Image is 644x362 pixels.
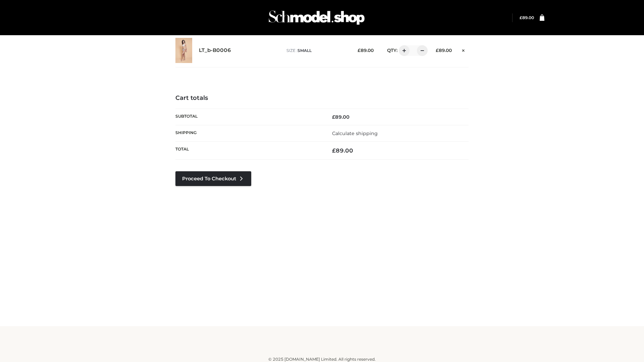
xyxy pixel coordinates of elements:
bdi: 89.00 [332,114,350,120]
span: SMALL [298,48,312,53]
bdi: 89.00 [520,15,534,20]
p: size : [286,48,347,54]
span: £ [358,48,361,53]
h4: Cart totals [175,95,469,102]
th: Subtotal [175,109,322,125]
a: LT_b-B0006 [199,47,231,54]
bdi: 89.00 [358,48,374,53]
a: £89.00 [520,15,534,20]
div: QTY: [380,45,425,56]
span: £ [332,147,336,154]
a: Remove this item [459,45,469,54]
bdi: 89.00 [436,48,452,53]
bdi: 89.00 [332,147,353,154]
img: Schmodel Admin 964 [266,4,367,31]
th: Total [175,142,322,160]
span: £ [436,48,439,53]
th: Shipping [175,125,322,141]
a: Proceed to Checkout [175,171,251,186]
a: Calculate shipping [332,130,378,136]
span: £ [520,15,522,20]
span: £ [332,114,335,120]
